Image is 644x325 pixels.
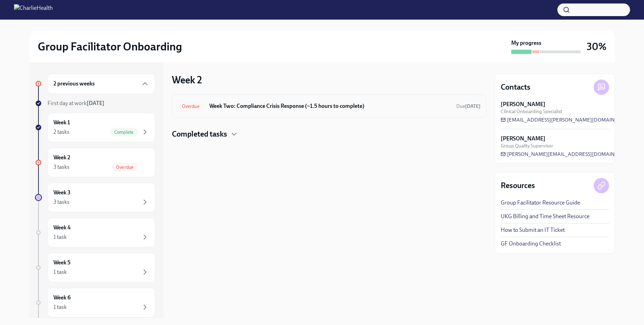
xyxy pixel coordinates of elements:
[501,226,565,234] a: How to Submit an IT Ticket
[501,199,580,207] a: Group Facilitator Resource Guide
[53,128,70,136] div: 2 tasks
[35,288,155,317] a: Week 61 task
[14,4,53,15] img: CharlieHealth
[53,224,71,231] h6: Week 4
[35,148,155,177] a: Week 23 tasksOverdue
[178,101,480,112] a: OverdueWeek Two: Compliance Crisis Response (~1.5 hours to complete)Due[DATE]
[53,294,71,302] h6: Week 6
[501,82,530,92] h4: Contacts
[501,135,545,143] strong: [PERSON_NAME]
[53,154,70,161] h6: Week 2
[53,198,70,206] div: 3 tasks
[53,163,70,171] div: 3 tasks
[53,303,67,311] div: 1 task
[501,240,561,248] a: GF Onboarding Checklist
[587,40,607,53] h3: 30%
[511,39,541,47] strong: My progress
[87,100,104,106] strong: [DATE]
[53,119,70,126] h6: Week 1
[209,102,451,110] h6: Week Two: Compliance Crisis Response (~1.5 hours to complete)
[501,116,634,123] a: [EMAIL_ADDRESS][PERSON_NAME][DOMAIN_NAME]
[178,104,204,109] span: Overdue
[501,180,535,191] h4: Resources
[35,99,155,107] a: First day at work[DATE]
[172,129,486,139] div: Completed tasks
[172,74,202,86] h3: Week 2
[35,253,155,282] a: Week 51 task
[53,189,71,196] h6: Week 3
[110,130,138,135] span: Complete
[35,113,155,142] a: Week 12 tasksComplete
[112,165,138,170] span: Overdue
[53,268,67,276] div: 1 task
[48,100,104,106] span: First day at work
[501,143,553,149] span: Group Quality Supervisor
[465,103,480,109] strong: [DATE]
[48,74,155,94] div: 2 previous weeks
[53,233,67,241] div: 1 task
[501,213,589,220] a: UKG Billing and Time Sheet Resource
[38,40,182,54] h2: Group Facilitator Onboarding
[501,108,562,115] span: Clinical Onboarding Specialist
[456,103,480,110] span: September 29th, 2025 09:00
[35,183,155,212] a: Week 33 tasks
[35,218,155,247] a: Week 41 task
[53,80,95,88] h6: 2 previous weeks
[53,259,71,267] h6: Week 5
[501,151,634,158] a: [PERSON_NAME][EMAIL_ADDRESS][DOMAIN_NAME]
[172,129,227,139] h4: Completed tasks
[456,103,480,109] span: Due
[501,101,545,108] strong: [PERSON_NAME]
